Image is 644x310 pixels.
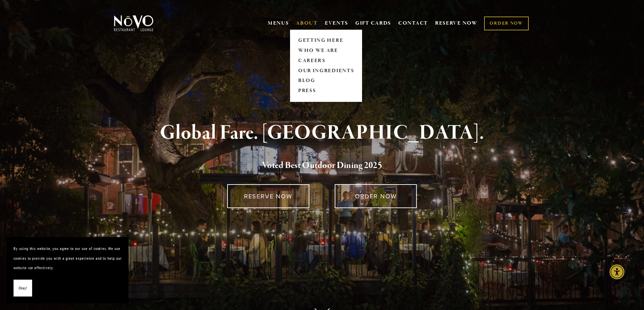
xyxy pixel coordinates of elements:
a: ORDER NOW [484,17,528,30]
a: CONTACT [398,17,428,30]
a: MENUS [268,20,289,27]
a: GETTING HERE [296,35,356,46]
p: By using this website, you agree to our use of cookies. We use cookies to provide you with a grea... [14,244,122,273]
a: CAREERS [296,56,356,66]
a: ORDER NOW [335,184,417,208]
a: BLOG [296,76,356,86]
a: RESERVE NOW [227,184,309,208]
a: ABOUT [296,20,318,27]
a: Voted Best Outdoor Dining 202 [262,160,378,172]
button: Okay! [14,280,32,297]
a: GIFT CARDS [355,17,391,30]
h2: 5 [125,159,519,173]
img: Novo Restaurant &amp; Lounge [113,15,155,32]
a: WHO WE ARE [296,46,356,56]
section: Cookie banner [7,237,128,303]
a: RESERVE NOW [435,17,478,30]
a: PRESS [296,86,356,96]
div: Accessibility Menu [610,264,624,279]
a: OUR INGREDIENTS [296,66,356,76]
span: Okay! [19,283,27,293]
strong: Global Fare. [GEOGRAPHIC_DATA]. [160,120,484,146]
a: EVENTS [325,20,348,27]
